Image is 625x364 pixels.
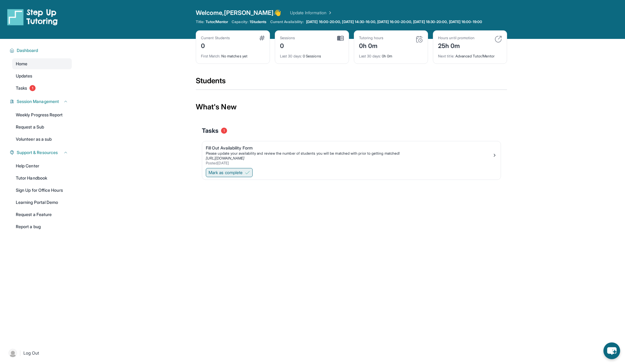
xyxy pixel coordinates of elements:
[201,40,230,50] div: 0
[206,161,492,166] div: Posted [DATE]
[196,9,281,17] span: Welcome, [PERSON_NAME] 👋
[438,54,454,58] span: Next title :
[12,58,72,69] a: Home
[6,346,72,360] a: |Log Out
[259,36,265,40] img: card
[23,350,39,356] span: Log Out
[603,342,620,359] button: chat-button
[438,36,475,40] div: Hours until promotion
[201,54,220,58] span: First Match :
[206,156,244,160] a: [URL][DOMAIN_NAME]
[326,10,333,16] img: Chevron Right
[19,349,21,357] span: |
[206,145,492,151] div: Fill Out Availability Form
[280,54,302,58] span: Last 30 days :
[12,197,72,208] a: Learning Portal Demo
[438,40,475,50] div: 25h 0m
[17,47,38,53] span: Dashboard
[9,349,17,357] img: user-img
[359,40,383,50] div: 0h 0m
[205,19,228,24] span: Tutor/Mentor
[270,19,304,24] span: Current Availability:
[337,36,344,41] img: card
[280,40,295,50] div: 0
[221,128,227,134] span: 1
[232,19,248,24] span: Capacity:
[201,36,230,40] div: Current Students
[306,19,482,24] span: [DATE] 16:00-20:00, [DATE] 14:30-16:00, [DATE] 16:00-20:00, [DATE] 18:30-20:00, [DATE] 16:00-19:00
[12,160,72,171] a: Help Center
[290,10,333,16] a: Update Information
[359,54,381,58] span: Last 30 days :
[12,83,72,94] a: Tasks1
[359,50,423,59] div: 0h 0m
[438,50,502,59] div: Advanced Tutor/Mentor
[12,70,72,81] a: Updates
[495,36,502,43] img: card
[196,19,204,24] span: Title:
[16,85,27,91] span: Tasks
[206,168,253,177] button: Mark as complete
[12,109,72,120] a: Weekly Progress Report
[359,36,383,40] div: Tutoring hours
[12,134,72,145] a: Volunteer as a sub
[16,73,33,79] span: Updates
[202,126,219,135] span: Tasks
[16,61,27,67] span: Home
[14,149,68,156] button: Support & Resources
[280,50,344,59] div: 0 Sessions
[201,50,265,59] div: No matches yet
[202,141,501,167] a: Fill Out Availability FormPlease update your availability and review the number of students you w...
[305,19,483,24] a: [DATE] 16:00-20:00, [DATE] 14:30-16:00, [DATE] 16:00-20:00, [DATE] 18:30-20:00, [DATE] 16:00-19:00
[196,94,507,120] div: What's New
[280,36,295,40] div: Sessions
[250,19,267,24] span: 1 Students
[14,98,68,105] button: Session Management
[17,98,59,105] span: Session Management
[17,149,58,156] span: Support & Resources
[14,47,68,53] button: Dashboard
[29,85,36,91] span: 1
[209,170,243,176] span: Mark as complete
[7,9,58,26] img: logo
[245,170,250,175] img: Mark as complete
[12,185,72,196] a: Sign Up for Office Hours
[12,173,72,184] a: Tutor Handbook
[12,122,72,132] a: Request a Sub
[12,209,72,220] a: Request a Feature
[12,221,72,232] a: Report a bug
[416,36,423,43] img: card
[206,151,492,156] div: Please update your availability and review the number of students you will be matched with prior ...
[196,76,507,89] div: Students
